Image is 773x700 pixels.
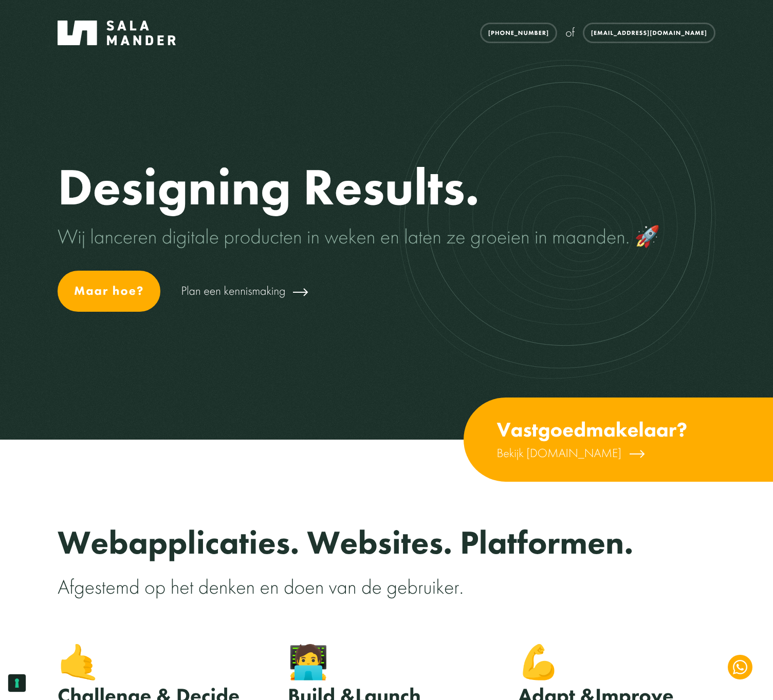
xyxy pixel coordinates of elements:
button: Uw voorkeuren voor toestemming voor trackingtechnologieën [8,674,26,692]
span: 🤙 [58,641,99,684]
span: 💪 [518,641,559,684]
h3: Vastgoedmakelaar? [496,418,687,441]
span: 🧑‍💻 [288,641,329,684]
img: Salamander [58,21,176,45]
img: WhatsApp [733,660,747,674]
p: Wij lanceren digitale producten in weken en laten ze groeien in maanden. 🚀 [58,223,715,250]
p: Afgestemd op het denken en doen van de gebruiker. [58,574,715,600]
a: [PHONE_NUMBER] [480,23,557,43]
span: of [565,25,575,41]
span: Bekijk [DOMAIN_NAME] [496,445,621,461]
h1: Designing Results. [58,159,715,215]
h2: Webapplicaties. Websites. Platformen. [58,524,715,561]
a: [EMAIL_ADDRESS][DOMAIN_NAME] [583,23,715,43]
a: Vastgoedmakelaar? Bekijk [DOMAIN_NAME] [464,398,773,482]
a: Maar hoe? [58,271,160,312]
a: Plan een kennismaking [181,277,310,305]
